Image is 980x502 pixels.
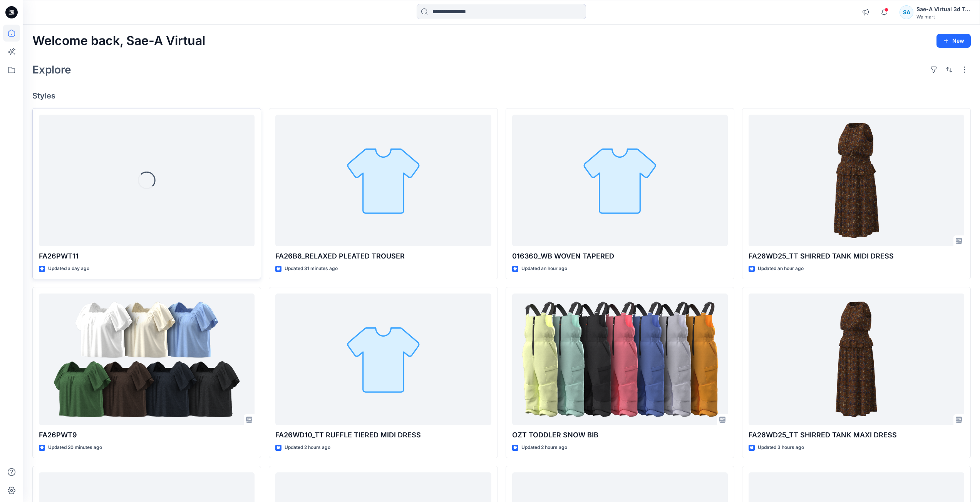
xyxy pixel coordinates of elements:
[749,115,964,247] a: FA26WD25_TT SHIRRED TANK MIDI DRESS
[749,251,964,262] p: FA26WD25_TT SHIRRED TANK MIDI DRESS
[32,34,205,48] h2: Welcome back, Sae-A Virtual
[512,251,728,262] p: 016360_WB WOVEN TAPERED
[275,430,491,440] p: FA26WD10_TT RUFFLE TIERED MIDI DRESS
[39,294,255,425] a: FA26PWT9
[749,294,964,425] a: FA26WD25_TT SHIRRED TANK MAXI DRESS
[275,115,491,247] a: FA26B6_RELAXED PLEATED TROUSER
[512,430,728,440] p: OZT TODDLER SNOW BIB
[521,265,567,273] p: Updated an hour ago
[39,251,255,262] p: FA26PWT11
[512,115,728,247] a: 016360_WB WOVEN TAPERED
[275,251,491,262] p: FA26B6_RELAXED PLEATED TROUSER
[48,444,102,452] p: Updated 20 minutes ago
[758,265,804,273] p: Updated an hour ago
[39,430,255,440] p: FA26PWT9
[512,294,728,425] a: OZT TODDLER SNOW BIB
[749,430,964,440] p: FA26WD25_TT SHIRRED TANK MAXI DRESS
[48,265,89,273] p: Updated a day ago
[32,91,971,100] h4: Styles
[285,444,330,452] p: Updated 2 hours ago
[32,63,71,76] h2: Explore
[900,5,913,19] div: SA
[936,34,971,48] button: New
[916,5,970,14] div: Sae-A Virtual 3d Team
[916,14,970,20] div: Walmart
[285,265,338,273] p: Updated 31 minutes ago
[275,294,491,425] a: FA26WD10_TT RUFFLE TIERED MIDI DRESS
[521,444,567,452] p: Updated 2 hours ago
[758,444,804,452] p: Updated 3 hours ago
